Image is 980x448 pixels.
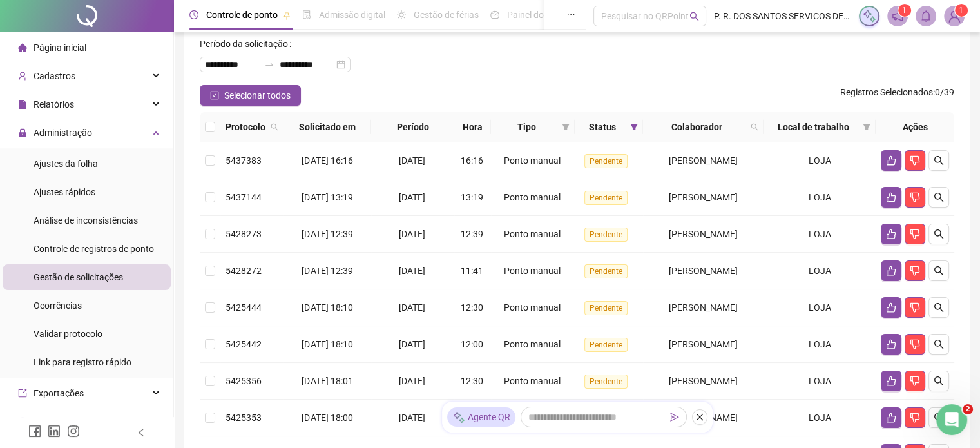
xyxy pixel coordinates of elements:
span: 5437383 [226,155,262,166]
td: LOJA [764,326,876,363]
span: Local de trabalho [769,120,858,134]
span: Ponto manual [503,376,560,386]
img: 18196 [945,6,964,26]
span: Selecionar todos [224,88,291,102]
span: file-done [302,10,311,19]
span: Ponto manual [503,229,560,239]
span: Admissão digital [319,10,385,20]
span: dislike [910,192,920,202]
span: Ponto manual [503,192,560,202]
img: sparkle-icon.fc2bf0ac1784a2077858766a79e2daf3.svg [452,411,465,424]
span: [PERSON_NAME] [669,229,738,239]
span: instagram [67,425,80,438]
span: search [934,266,944,276]
span: like [886,413,896,423]
span: Gestão de férias [414,10,479,20]
span: Ponto manual [503,302,560,313]
span: search [934,155,944,166]
span: Tipo [496,120,557,134]
span: search [934,229,944,239]
span: facebook [28,425,41,438]
span: 16:16 [461,155,483,166]
span: [DATE] [399,229,425,239]
button: Selecionar todos [200,85,301,106]
span: 5425356 [226,376,262,386]
span: Análise de inconsistências [34,215,138,226]
div: Ações [881,120,949,134]
td: LOJA [764,179,876,216]
span: search [934,413,944,423]
span: user-add [18,72,27,81]
span: Ajustes da folha [34,159,98,169]
th: Hora [454,112,491,142]
span: [DATE] 18:10 [302,339,352,349]
span: 1 [959,6,963,15]
span: lock [18,128,27,137]
span: search [934,376,944,386]
span: search [934,192,944,202]
span: filter [863,123,870,131]
span: linkedin [48,425,61,438]
span: like [886,229,896,239]
span: search [748,117,761,137]
span: dashboard [490,10,499,19]
span: check-square [210,91,219,100]
span: [DATE] 18:01 [302,376,352,386]
span: [DATE] [399,413,425,423]
span: 5437144 [226,192,262,202]
span: pushpin [283,12,291,19]
span: Pendente [584,264,628,278]
span: close [695,413,704,422]
span: search [934,302,944,313]
span: P. R. DOS SANTOS SERVICOS DE COMUNICACAO MULTIMIDIA SCM [714,9,851,23]
span: 11:41 [461,266,483,276]
span: [DATE] 16:16 [302,155,352,166]
span: Link para registro rápido [34,357,131,367]
span: like [886,339,896,349]
span: 5425353 [226,413,262,423]
span: 5428273 [226,229,262,239]
sup: Atualize o seu contato no menu Meus Dados [955,4,968,17]
span: Ponto manual [503,266,560,276]
span: [DATE] 18:00 [302,413,352,423]
span: Administração [34,128,92,138]
span: dislike [910,413,920,423]
span: dislike [910,302,920,313]
span: [DATE] [399,155,425,166]
span: dislike [910,376,920,386]
td: LOJA [764,216,876,253]
span: file [18,100,27,109]
span: like [886,302,896,313]
span: Integrações [34,416,81,427]
span: left [137,428,146,437]
th: Solicitado em [283,112,371,142]
th: Período [371,112,455,142]
span: search [751,123,758,131]
span: Controle de registros de ponto [34,244,154,254]
span: 13:19 [461,192,483,202]
span: filter [628,117,640,137]
span: [DATE] 12:39 [302,266,352,276]
span: swap-right [264,59,274,70]
span: to [264,59,274,70]
span: filter [559,117,572,137]
span: [PERSON_NAME] [669,339,738,349]
span: [DATE] [399,339,425,349]
span: [PERSON_NAME] [669,376,738,386]
span: [DATE] [399,376,425,386]
span: Pendente [584,191,628,205]
span: Pendente [584,154,628,168]
span: Pendente [584,228,628,242]
span: 1 [902,6,907,15]
span: notification [892,10,903,22]
span: [PERSON_NAME] [669,302,738,313]
span: [PERSON_NAME] [669,266,738,276]
sup: 1 [898,4,911,17]
span: [DATE] [399,266,425,276]
span: clock-circle [189,10,198,19]
span: Validar protocolo [34,329,102,339]
span: sun [397,10,406,19]
span: [PERSON_NAME] [669,192,738,202]
span: Página inicial [34,43,86,53]
span: 2 [963,404,973,414]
